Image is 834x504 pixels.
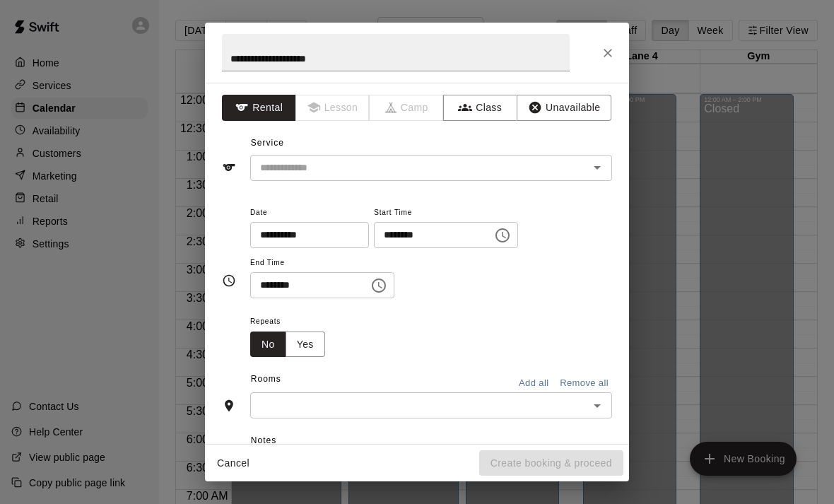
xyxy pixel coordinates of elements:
[250,254,394,273] span: End Time
[250,332,325,358] div: outlined button group
[251,138,284,148] span: Service
[286,332,325,358] button: Yes
[250,312,336,332] span: Repeats
[370,95,444,121] span: Camps can only be created in the Services page
[595,40,621,66] button: Close
[488,221,517,250] button: Choose time, selected time is 5:00 PM
[250,332,286,358] button: No
[222,274,236,288] svg: Timing
[443,95,517,121] button: Class
[587,396,607,416] button: Open
[296,95,370,121] span: Lessons must be created in the Services page first
[222,399,236,413] svg: Rooms
[251,430,612,452] span: Notes
[211,450,256,476] button: Cancel
[587,158,607,177] button: Open
[365,271,393,300] button: Choose time, selected time is 5:30 PM
[251,374,281,384] span: Rooms
[250,204,369,223] span: Date
[511,373,556,394] button: Add all
[374,204,518,223] span: Start Time
[517,95,611,121] button: Unavailable
[250,222,359,248] input: Choose date, selected date is Oct 20, 2025
[556,373,612,394] button: Remove all
[222,160,236,175] svg: Service
[222,95,296,121] button: Rental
